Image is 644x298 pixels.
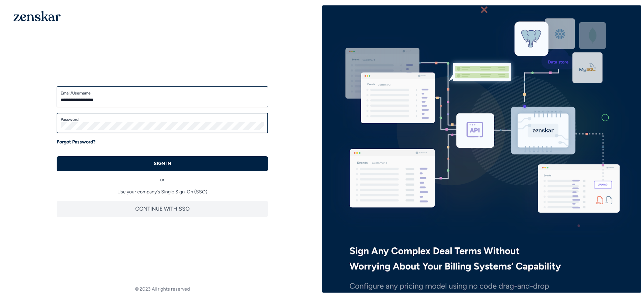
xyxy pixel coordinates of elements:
label: Email/Username [61,90,264,96]
footer: © 2023 All rights reserved [3,286,322,293]
div: or [57,171,268,183]
label: Password [61,117,264,122]
img: 1OGAJ2xQqyY4LXKgY66KYq0eOWRCkrZdAb3gUhuVAqdWPZE9SRJmCz+oDMSn4zDLXe31Ii730ItAGKgCKgCCgCikA4Av8PJUP... [13,11,61,21]
p: Use your company's Single Sign-On (SSO) [57,189,268,195]
p: SIGN IN [154,160,171,167]
a: Forgot Password? [57,139,95,145]
button: CONTINUE WITH SSO [57,201,268,217]
button: SIGN IN [57,156,268,171]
